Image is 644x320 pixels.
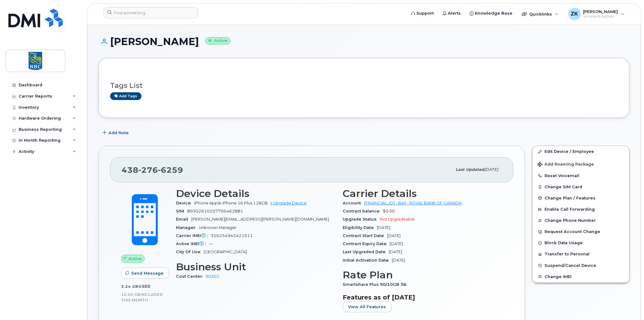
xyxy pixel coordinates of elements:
[343,282,410,287] span: Smartshare Plus 90/10GB 36
[538,162,594,168] span: Add Roaming Package
[533,146,629,157] a: Edit Device / Employee
[544,196,595,200] span: Change Plan / Features
[484,167,498,172] span: [DATE]
[533,158,629,170] button: Add Roaming Package
[343,188,503,199] h3: Carrier Details
[348,304,386,310] span: View All Features
[176,241,209,246] span: Active IMEI
[176,274,206,279] span: Cost Center
[176,217,191,222] span: Email
[390,241,403,246] span: [DATE]
[533,260,629,271] button: Suspend/Cancel Device
[176,188,336,199] h3: Device Details
[211,233,253,238] span: 356254945421611
[138,165,158,175] span: 276
[533,215,629,226] button: Change Phone Number
[533,193,629,204] button: Change Plan / Features
[456,167,484,172] span: Last updated
[343,217,380,222] span: Upgrade Status
[187,209,243,213] span: 89302610207706462881
[343,294,503,301] h3: Features as of [DATE]
[110,92,141,100] a: Add tags
[387,233,401,238] span: [DATE]
[209,241,213,246] span: —
[343,258,392,263] span: Initial Activation Date
[204,249,247,254] span: [GEOGRAPHIC_DATA]
[343,209,383,213] span: Contract balance
[270,201,307,205] a: + Upgrade Device
[110,82,618,89] h3: Tags List
[533,181,629,193] button: Change SIM Card
[158,165,183,175] span: 6259
[109,130,129,136] span: Add Note
[121,284,138,289] span: 3.24 GB
[392,258,405,263] span: [DATE]
[176,209,187,213] span: SIM
[206,274,220,279] a: 90301
[533,226,629,237] button: Request Account Change
[389,249,402,254] span: [DATE]
[544,263,596,268] span: Suspend/Cancel Device
[176,233,211,238] span: Carrier IMEI
[343,249,389,254] span: Last Upgraded Date
[176,225,199,230] span: Manager
[191,217,329,222] span: [PERSON_NAME][EMAIL_ADDRESS][PERSON_NAME][DOMAIN_NAME]
[122,165,183,175] span: 438
[343,233,387,238] span: Contract Start Date
[383,209,395,213] span: $0.00
[121,292,163,302] span: included this month
[99,36,629,47] h1: [PERSON_NAME]
[343,301,391,312] button: View All Features
[533,204,629,215] button: Enable Call Forwarding
[199,225,237,230] span: Unknown Manager
[533,249,629,260] button: Transfer to Personal
[533,170,629,181] button: Reset Voicemail
[121,267,169,279] button: Send Message
[194,201,268,205] span: iPhone Apple iPhone 16 Plus 128GB
[343,269,503,281] h3: Rate Plan
[131,270,164,276] span: Send Message
[343,225,377,230] span: Eligibility Date
[205,37,230,44] small: Active
[128,256,142,262] span: Active
[176,201,194,205] span: Device
[533,271,629,282] button: Change IMEI
[377,225,391,230] span: [DATE]
[138,284,151,289] span: used
[176,249,204,254] span: City Of Use
[364,201,462,205] a: [FINANCIAL_ID] - Bell - ROYAL BANK OF CANADA
[533,237,629,249] button: Block Data Usage
[380,217,415,222] span: Not Upgradeable
[99,127,134,138] button: Add Note
[176,261,336,272] h3: Business Unit
[544,207,595,212] span: Enable Call Forwarding
[343,241,390,246] span: Contract Expiry Date
[343,201,364,205] span: Account
[121,292,141,297] span: 10.00 GB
